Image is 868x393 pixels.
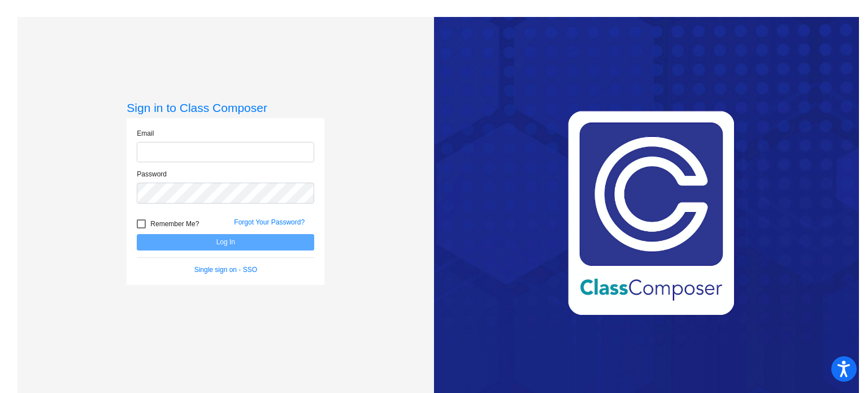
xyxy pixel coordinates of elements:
[137,234,314,251] button: Log In
[234,218,305,226] a: Forgot Your Password?
[194,266,257,274] a: Single sign on - SSO
[137,169,167,179] label: Password
[137,128,154,139] label: Email
[150,217,199,231] span: Remember Me?
[127,101,324,115] h3: Sign in to Class Composer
